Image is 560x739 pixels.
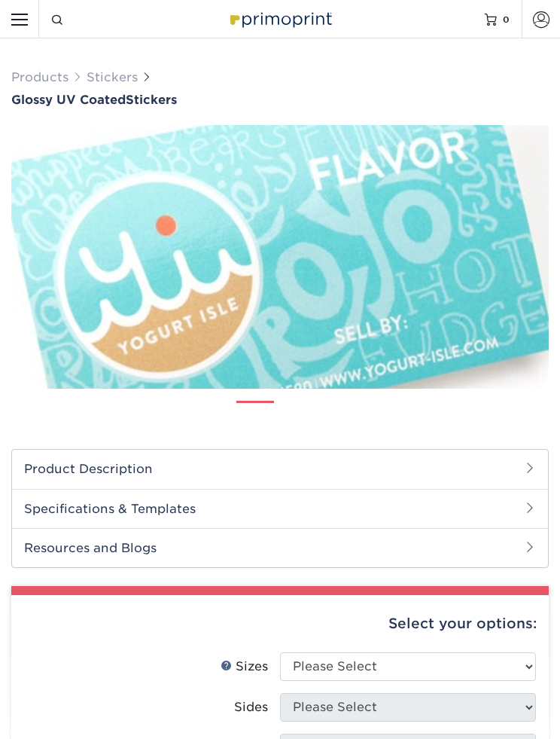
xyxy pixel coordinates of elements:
img: Primoprint [226,7,335,30]
h2: Specifications & Templates [12,489,548,528]
h1: Stickers [11,93,549,107]
div: Select your options: [23,595,537,652]
span: 0 [503,14,510,24]
div: Sizes [221,658,268,676]
div: Sides [234,698,268,716]
img: Glossy UV Coated 01 [11,71,549,443]
img: Stickers 02 [287,395,324,432]
a: Products [11,70,68,84]
img: Stickers 01 [236,395,274,433]
a: Stickers [87,70,138,84]
h2: Product Description [12,450,548,488]
a: Glossy UV CoatedStickers [11,93,549,107]
h2: Resources and Blogs [12,528,548,567]
span: Glossy UV Coated [11,93,126,107]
